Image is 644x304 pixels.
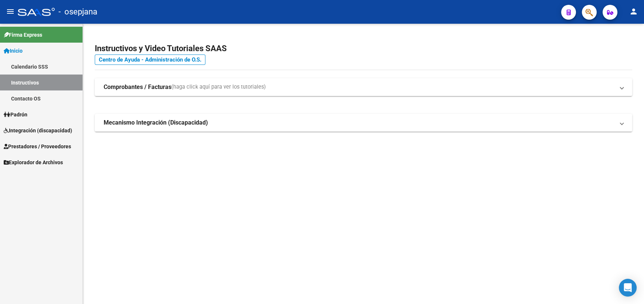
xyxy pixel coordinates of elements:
[629,7,638,16] mat-icon: person
[4,31,42,39] span: Firma Express
[4,47,23,55] span: Inicio
[4,142,71,151] span: Prestadores / Proveedores
[95,114,632,132] mat-expansion-panel-header: Mecanismo Integración (Discapacidad)
[171,83,266,91] span: (haga click aquí para ver los tutoriales)
[104,119,208,127] strong: Mecanismo Integración (Discapacidad)
[619,279,637,297] div: Open Intercom Messenger
[6,7,15,16] mat-icon: menu
[58,4,97,20] span: - osepjana
[4,158,63,166] span: Explorador de Archivos
[4,126,72,135] span: Integración (discapacidad)
[95,54,205,65] a: Centro de Ayuda - Administración de O.S.
[95,78,632,96] mat-expansion-panel-header: Comprobantes / Facturas(haga click aquí para ver los tutoriales)
[95,42,632,56] h2: Instructivos y Video Tutoriales SAAS
[104,83,171,91] strong: Comprobantes / Facturas
[4,110,27,119] span: Padrón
